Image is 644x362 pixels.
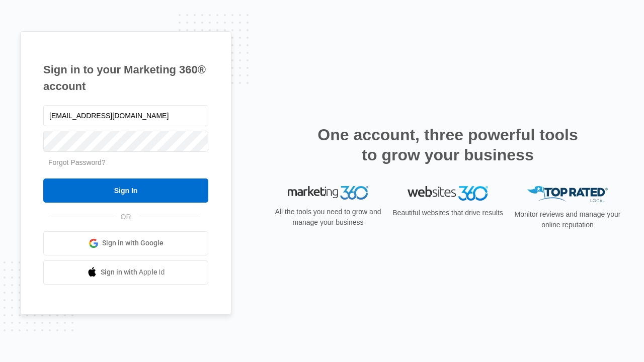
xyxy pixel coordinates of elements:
[408,186,488,201] img: Websites 360
[314,125,581,165] h2: One account, three powerful tools to grow your business
[102,238,164,248] span: Sign in with Google
[527,186,608,203] img: Top Rated Local
[43,260,208,285] a: Sign in with Apple Id
[511,209,624,230] p: Monitor reviews and manage your online reputation
[48,158,106,166] a: Forgot Password?
[43,231,208,255] a: Sign in with Google
[101,267,165,278] span: Sign in with Apple Id
[43,178,208,203] input: Sign In
[43,105,208,126] input: Email
[114,212,138,222] span: OR
[43,61,208,95] h1: Sign in to your Marketing 360® account
[391,208,504,218] p: Beautiful websites that drive results
[272,207,384,228] p: All the tools you need to grow and manage your business
[288,186,368,200] img: Marketing 360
